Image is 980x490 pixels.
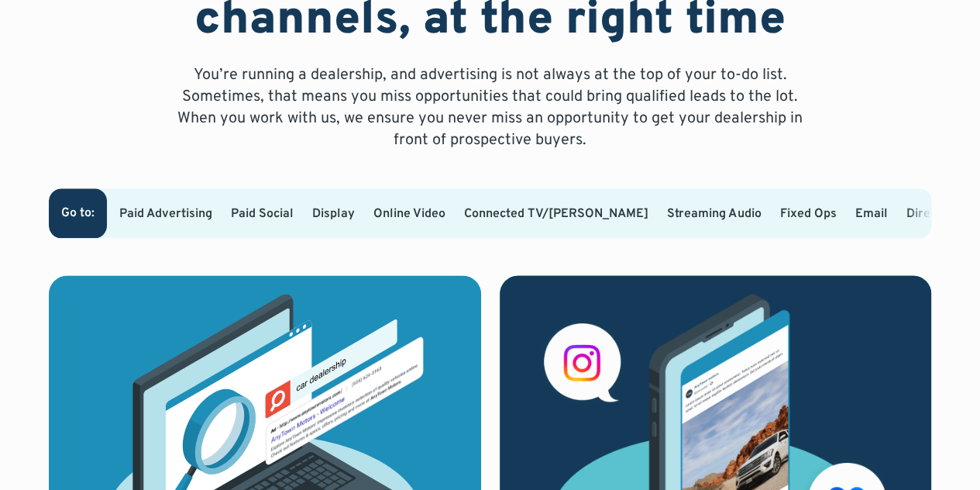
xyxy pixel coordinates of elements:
[168,64,813,151] p: You’re running a dealership, and advertising is not always at the top of your to-do list. Sometim...
[61,207,95,219] div: Go to:
[667,206,761,222] a: Streaming Audio
[464,206,648,222] a: Connected TV/[PERSON_NAME]
[119,206,212,222] a: Paid Advertising
[779,206,836,222] a: Fixed Ops
[231,206,294,222] a: Paid Social
[854,206,887,222] a: Email
[312,206,355,222] a: Display
[373,206,445,222] a: Online Video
